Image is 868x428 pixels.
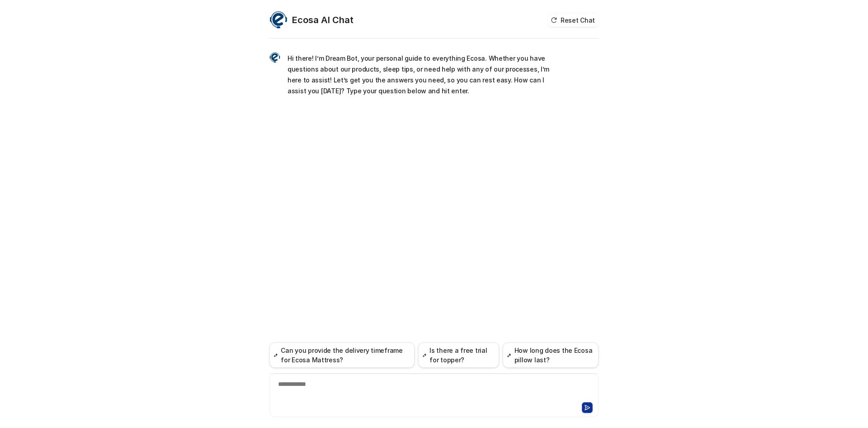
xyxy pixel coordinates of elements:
[288,53,552,96] p: Hi there! I’m Dream Bot, your personal guide to everything Ecosa. Whether you have questions abou...
[292,14,354,26] h2: Ecosa AI Chat
[503,342,599,368] button: How long does the Ecosa pillow last?
[548,14,599,27] button: Reset Chat
[269,52,280,63] img: Widget
[269,11,288,29] img: Widget
[269,342,415,368] button: Can you provide the delivery timeframe for Ecosa Mattress?
[418,342,499,368] button: Is there a free trial for topper?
